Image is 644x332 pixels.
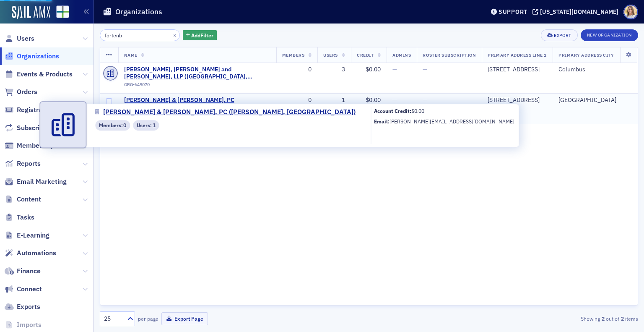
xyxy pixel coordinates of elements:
b: Account Credit: [374,107,411,114]
div: Export [554,33,571,38]
button: Export Page [161,312,208,325]
input: Search… [100,29,180,41]
span: Content [17,195,41,204]
span: Members [282,52,305,58]
a: Registrations [5,105,57,115]
a: Reports [5,159,41,168]
div: Support [499,8,527,16]
img: SailAMX [56,5,69,18]
a: Content [5,195,41,204]
a: E-Learning [5,231,49,240]
span: Automations [17,248,56,258]
span: Organizations [17,52,59,61]
div: ORG-649070 [124,82,270,90]
span: Users [323,52,338,58]
div: [STREET_ADDRESS] [488,66,547,73]
span: Subscriptions [17,123,58,133]
div: [STREET_ADDRESS] [488,97,547,104]
span: $0.00 [411,107,424,114]
a: Organizations [5,52,59,61]
span: Reports [17,159,41,168]
label: per page [138,315,158,322]
span: Memberships [17,141,58,150]
span: Tasks [17,213,34,222]
div: Showing out of items [465,315,638,322]
div: 0 [282,66,312,73]
a: New Organization [581,31,638,38]
a: Exports [5,302,40,311]
span: Exports [17,302,40,311]
h1: Organizations [115,7,162,17]
div: 25 [104,314,122,323]
span: Email Marketing [17,177,67,186]
div: 3 [323,66,345,73]
button: AddFilter [183,30,217,41]
span: Admins [392,52,411,58]
a: View Homepage [50,5,69,20]
span: — [392,96,397,104]
span: Imports [17,320,42,329]
span: — [392,65,397,73]
span: Primary Address City [558,52,614,58]
a: Orders [5,87,37,97]
span: — [423,65,427,73]
strong: 2 [600,315,606,322]
button: Export [541,29,577,41]
a: Memberships [5,141,58,150]
span: Users [17,34,34,43]
a: Users [5,34,34,43]
div: [US_STATE][DOMAIN_NAME] [540,8,618,16]
a: Automations [5,248,56,258]
strong: 2 [619,315,625,322]
img: SailAMX [12,6,50,19]
span: Add Filter [191,31,213,39]
span: $0.00 [366,65,381,73]
a: Tasks [5,213,34,222]
button: × [171,31,179,39]
a: [PERSON_NAME], [PERSON_NAME] and [PERSON_NAME], LLP ([GEOGRAPHIC_DATA], [GEOGRAPHIC_DATA]) [124,66,270,81]
span: Name [124,52,138,58]
span: Roster Subscription [423,52,476,58]
a: [PERSON_NAME] & [PERSON_NAME], PC ([PERSON_NAME], [GEOGRAPHIC_DATA]) [124,97,270,111]
div: 0 [282,97,312,104]
span: — [423,96,427,104]
div: Users: 1 [133,120,159,131]
span: Events & Products [17,70,73,79]
span: [PERSON_NAME] & [PERSON_NAME], PC ([PERSON_NAME], [GEOGRAPHIC_DATA]) [103,107,356,117]
a: Subscriptions [5,123,58,133]
a: Connect [5,285,42,294]
a: Events & Products [5,70,73,79]
span: Primary Address Line 1 [488,52,547,58]
div: 1 [323,97,345,104]
span: Albright, Fortenberry and Ninas, LLP (Columbus, GA) [124,66,270,81]
span: Profile [623,5,638,19]
a: Finance [5,267,41,276]
span: Registrations [17,105,57,115]
div: [GEOGRAPHIC_DATA] [558,97,632,104]
span: Credit [357,52,374,58]
a: Email Marketing [5,177,67,186]
div: Columbus [558,66,632,73]
span: [PERSON_NAME][EMAIL_ADDRESS][DOMAIN_NAME] [390,118,514,125]
span: Users : [137,121,153,129]
button: New Organization [581,29,638,41]
a: Imports [5,320,42,329]
span: $0.00 [366,96,381,104]
span: Orders [17,87,37,97]
span: E-Learning [17,231,49,240]
span: Finance [17,267,41,276]
div: Members: 0 [95,120,130,131]
b: Email: [374,118,390,125]
span: Members : [99,121,124,129]
a: [PERSON_NAME] & [PERSON_NAME], PC ([PERSON_NAME], [GEOGRAPHIC_DATA]) [95,107,362,117]
span: Connect [17,285,42,294]
span: Fortenberry & Ballard, PC (Madison, MS) [124,97,270,111]
button: [US_STATE][DOMAIN_NAME] [532,9,621,15]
